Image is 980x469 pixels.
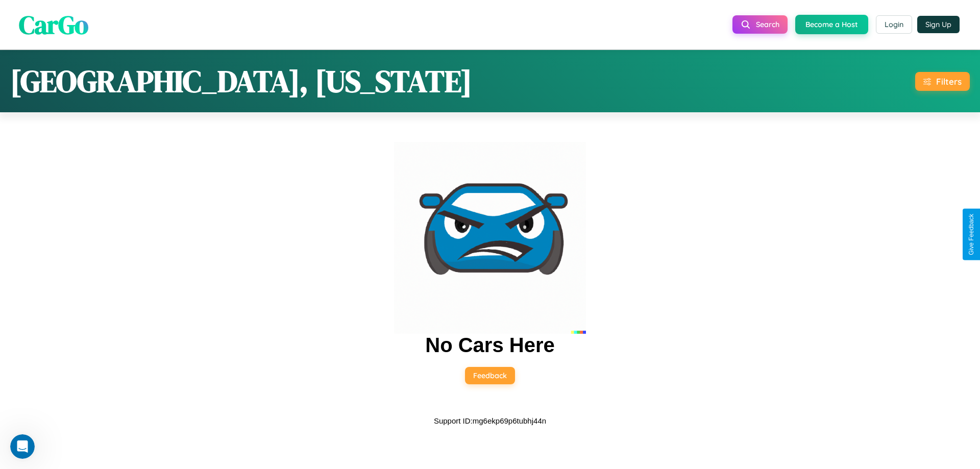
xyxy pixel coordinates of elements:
button: Search [732,15,788,34]
span: CarGo [19,7,88,42]
div: Filters [936,76,962,87]
h1: [GEOGRAPHIC_DATA], [US_STATE] [10,60,472,102]
div: Give Feedback [968,214,975,255]
button: Login [876,15,912,34]
img: car [394,142,586,334]
button: Become a Host [795,15,868,34]
p: Support ID: mg6ekp69p6tubhj44n [434,414,546,428]
button: Sign Up [917,16,960,33]
iframe: Intercom live chat [10,434,35,459]
h2: No Cars Here [425,334,554,357]
span: Search [756,20,779,29]
button: Feedback [465,367,515,384]
button: Filters [915,72,970,91]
